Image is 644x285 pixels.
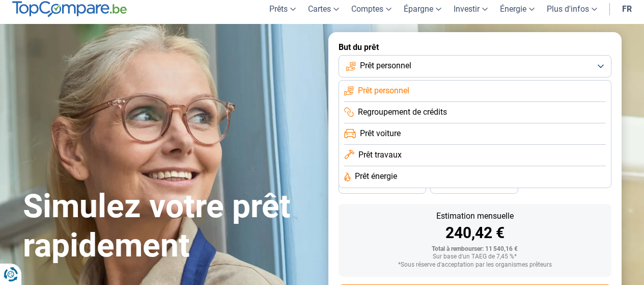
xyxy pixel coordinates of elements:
[339,42,611,52] label: But du prêt
[371,183,394,189] span: 30 mois
[347,225,603,241] div: 240,42 €
[355,171,397,182] span: Prêt énergie
[358,85,409,96] span: Prêt personnel
[347,253,603,261] div: Sur base d'un TAEG de 7,45 %*
[463,183,485,189] span: 24 mois
[339,55,611,77] button: Prêt personnel
[360,60,411,71] span: Prêt personnel
[347,262,603,269] div: *Sous réserve d'acceptation par les organismes prêteurs
[12,1,127,17] img: TopCompare
[23,187,316,266] h1: Simulez votre prêt rapidement
[347,246,603,253] div: Total à rembourser: 11 540,16 €
[358,107,447,118] span: Regroupement de crédits
[360,128,401,139] span: Prêt voiture
[358,149,402,161] span: Prêt travaux
[347,212,603,220] div: Estimation mensuelle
